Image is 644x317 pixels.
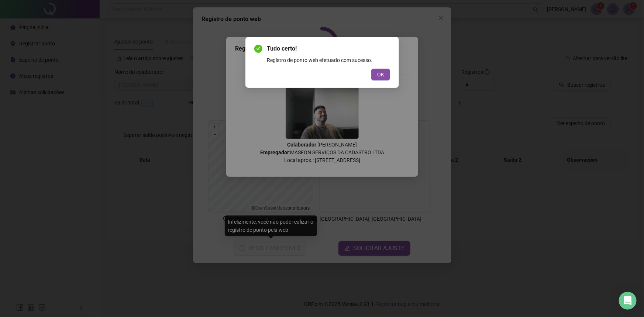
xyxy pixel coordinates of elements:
div: Open Intercom Messenger [619,292,637,310]
span: OK [377,70,384,79]
span: Tudo certo! [267,44,390,53]
button: OK [371,69,390,80]
span: check-circle [254,45,262,53]
div: Registro de ponto web efetuado com sucesso. [267,56,390,64]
